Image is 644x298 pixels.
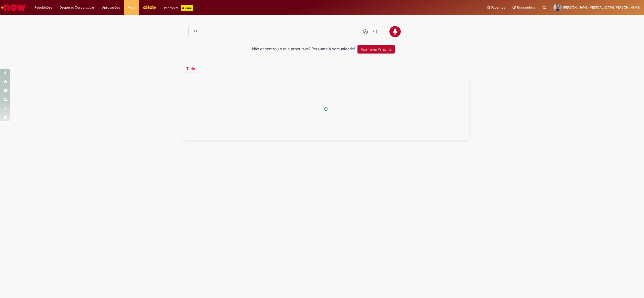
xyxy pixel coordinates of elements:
[128,5,135,10] span: More
[1,3,26,13] img: ServiceNow
[102,5,120,10] span: Aprovações
[563,5,640,10] span: [PERSON_NAME][MEDICAL_DATA] [PERSON_NAME]
[357,45,395,54] button: Fazer uma Pergunta
[517,5,535,10] span: Rascunhos
[34,5,52,10] span: Requisições
[252,47,355,52] h2: Não encontrou o que procurava? Pergunte à comunidade!
[143,4,156,11] img: click_logo_yellow_360x200.png
[181,5,193,11] p: +GenAi
[513,5,535,10] a: Rascunhos
[60,5,95,10] span: Despesas Corporativas
[182,78,469,140] div: Tudo
[491,5,505,10] span: Favoritos
[164,5,193,11] div: Padroniza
